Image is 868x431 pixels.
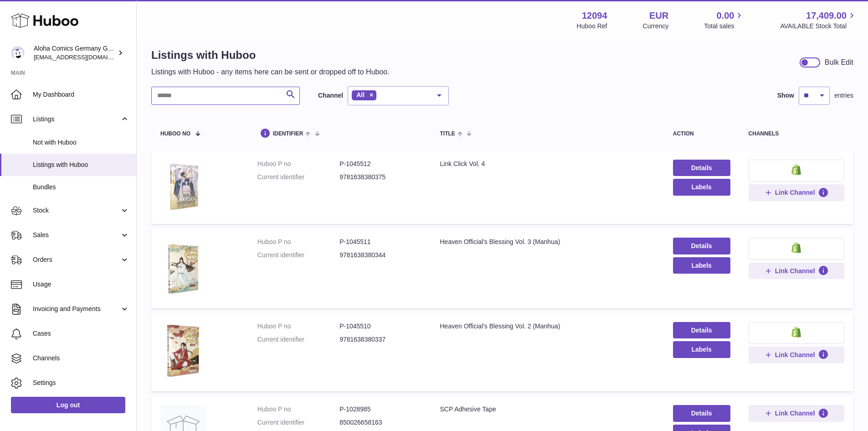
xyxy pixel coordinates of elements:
img: shopify-small.png [791,164,801,175]
span: AVAILABLE Stock Total [780,22,857,31]
span: Sales [33,231,120,239]
span: Not with Huboo [33,138,129,147]
button: Link Channel [749,405,844,421]
a: Details [673,238,730,254]
button: Link Channel [749,184,844,201]
span: Bundles [33,183,129,192]
span: Settings [33,379,129,387]
dt: Huboo P no [257,238,339,246]
span: Channels [33,354,129,363]
dd: 9781638380375 [339,173,421,182]
a: 0.00 Total sales [704,10,745,31]
img: shopify-small.png [791,327,801,338]
img: Heaven Official's Blessing Vol. 3 (Manhua) [160,238,206,297]
div: Heaven Official's Blessing Vol. 3 (Manhua) [440,238,654,246]
div: Bulk Edit [825,57,853,68]
dt: Huboo P no [257,405,339,414]
dt: Current identifier [257,418,339,427]
span: Link Channel [775,188,815,197]
dd: 850026658163 [339,418,421,427]
span: My Dashboard [33,90,129,99]
span: Usage [33,280,129,289]
dd: P-1045511 [339,238,421,246]
a: 17,409.00 AVAILABLE Stock Total [780,10,857,31]
img: internalAdmin-12094@internal.huboo.com [11,46,25,60]
div: action [673,131,730,137]
dd: P-1045510 [339,322,421,331]
span: Listings with Huboo [33,161,129,169]
dt: Huboo P no [257,160,339,168]
label: Channel [318,91,343,100]
span: Invoicing and Payments [33,305,120,313]
img: Link Click Vol. 4 [160,160,206,213]
button: Link Channel [749,347,844,363]
div: Heaven Official's Blessing Vol. 2 (Manhua) [440,322,654,331]
span: Huboo no [160,131,190,137]
dd: 9781638380337 [339,335,421,344]
button: Labels [673,341,730,358]
div: Huboo Ref [577,22,607,31]
dt: Current identifier [257,251,339,260]
h1: Listings with Huboo [151,48,390,62]
span: 0.00 [717,10,734,22]
button: Link Channel [749,263,844,279]
dd: P-1028985 [339,405,421,414]
span: Stock [33,206,120,215]
strong: 12094 [582,10,607,22]
img: shopify-small.png [791,242,801,253]
p: Listings with Huboo - any items here can be sent or dropped off to Huboo. [151,67,390,77]
button: Labels [673,257,730,274]
dt: Current identifier [257,335,339,344]
img: Heaven Official's Blessing Vol. 2 (Manhua) [160,322,206,380]
span: 17,409.00 [806,10,847,22]
span: Cases [33,329,129,338]
dt: Current identifier [257,173,339,182]
span: [EMAIL_ADDRESS][DOMAIN_NAME] [34,53,134,61]
button: Labels [673,179,730,195]
a: Details [673,405,730,421]
span: All [356,91,365,99]
a: Log out [11,397,125,413]
span: Total sales [704,22,745,31]
a: Details [673,160,730,176]
span: Link Channel [775,351,815,359]
span: Link Channel [775,267,815,275]
strong: EUR [649,10,668,22]
div: Link Click Vol. 4 [440,160,654,168]
dd: P-1045512 [339,160,421,168]
div: Aloha Comics Germany GmbH [34,44,116,62]
span: Orders [33,255,120,264]
span: Listings [33,115,120,124]
span: Link Channel [775,409,815,417]
div: channels [749,131,844,137]
a: Details [673,322,730,338]
div: SCP Adhesive Tape [440,405,654,414]
span: identifier [273,131,303,137]
div: Currency [643,22,669,31]
span: entries [834,91,853,100]
label: Show [777,91,794,100]
dd: 9781638380344 [339,251,421,260]
dt: Huboo P no [257,322,339,331]
span: title [440,131,455,137]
